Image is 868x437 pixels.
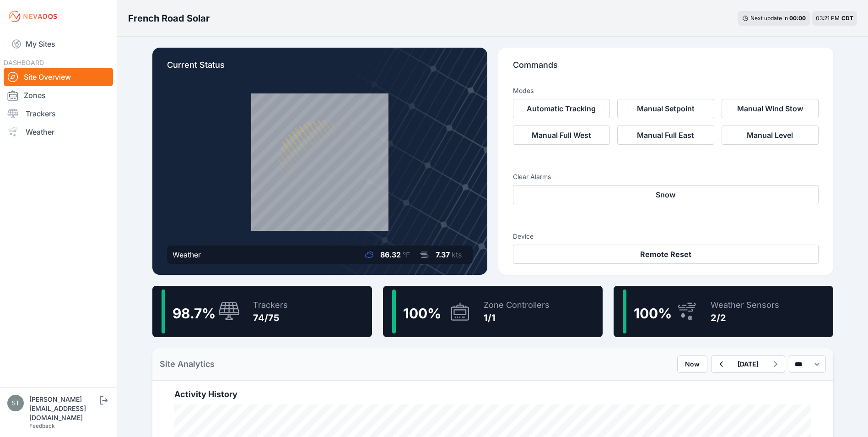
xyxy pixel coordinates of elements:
[253,311,288,324] div: 74/75
[403,250,410,259] span: °F
[513,59,819,79] p: Commands
[513,232,819,241] h3: Device
[617,126,714,145] button: Manual Full East
[513,99,610,118] button: Automatic Tracking
[750,15,788,22] span: Next update in
[513,86,534,95] h3: Modes
[380,250,401,259] span: 86.32
[484,299,550,311] div: Zone Controllers
[253,299,288,311] div: Trackers
[7,9,59,24] img: Nevados
[29,422,55,429] a: Feedback
[513,126,610,145] button: Manual Full West
[617,99,714,118] button: Manual Setpoint
[160,358,215,371] h2: Site Analytics
[484,311,550,324] div: 1/1
[403,305,441,322] span: 100 %
[174,388,811,401] h2: Activity History
[173,249,201,260] div: Weather
[383,286,603,337] a: 100%Zone Controllers1/1
[513,185,819,204] button: Snow
[730,356,766,372] button: [DATE]
[722,126,819,145] button: Manual Level
[167,59,473,79] p: Current Status
[4,59,44,66] span: DASHBOARD
[152,286,372,337] a: 98.7%Trackers74/75
[816,15,840,22] span: 03:21 PM
[4,68,113,86] a: Site Overview
[789,15,806,22] div: 00 : 00
[7,395,24,411] img: steve@nevados.solar
[841,15,853,22] span: CDT
[513,245,819,264] button: Remote Reset
[513,172,819,181] h3: Clear Alarms
[436,250,450,259] span: 7.37
[634,305,672,322] span: 100 %
[173,305,216,322] span: 98.7 %
[4,86,113,104] a: Zones
[128,6,210,30] nav: Breadcrumb
[4,33,113,55] a: My Sites
[4,104,113,123] a: Trackers
[711,311,779,324] div: 2/2
[677,355,707,373] button: Now
[128,12,210,25] h3: French Road Solar
[614,286,833,337] a: 100%Weather Sensors2/2
[722,99,819,118] button: Manual Wind Stow
[29,395,98,422] div: [PERSON_NAME][EMAIL_ADDRESS][DOMAIN_NAME]
[711,299,779,311] div: Weather Sensors
[4,123,113,141] a: Weather
[452,250,462,259] span: kts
